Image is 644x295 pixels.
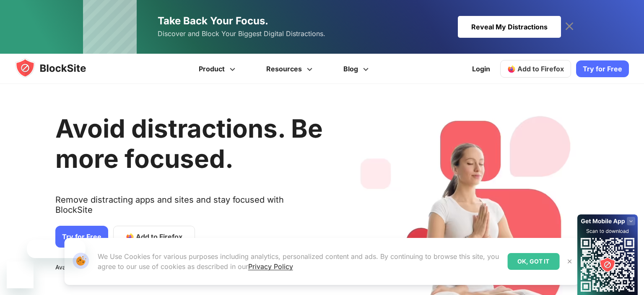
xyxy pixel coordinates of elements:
span: Add to Firefox [517,65,564,73]
h1: Avoid distractions. Be more focused. [55,113,323,174]
text: Remove distracting apps and sites and stay focused with BlockSite [55,195,323,222]
div: Reveal My Distractions [458,16,561,38]
a: Product [184,54,252,84]
span: Discover and Block Your Biggest Digital Distractions. [158,28,325,40]
div: OK, GOT IT [507,253,559,270]
button: Close [564,256,575,267]
img: Close [566,258,573,265]
img: blocksite-icon.5d769676.svg [15,58,102,78]
a: Try for Free [576,60,629,77]
iframe: Tlačidlo na spustenie okna správ [7,261,34,288]
img: firefox-icon.svg [507,65,516,73]
a: Blog [329,54,385,84]
a: Try for Free [55,226,108,248]
a: Privacy Policy [248,262,293,271]
iframe: Správa od spoločnosti [27,240,86,258]
p: We Use Cookies for various purposes including analytics, personalized content and ads. By continu... [98,251,501,272]
span: Take Back Your Focus. [158,15,268,27]
a: Login [467,59,495,79]
a: Resources [252,54,329,84]
a: Add to Firefox [500,60,571,78]
a: Add to Firefox [113,226,195,248]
